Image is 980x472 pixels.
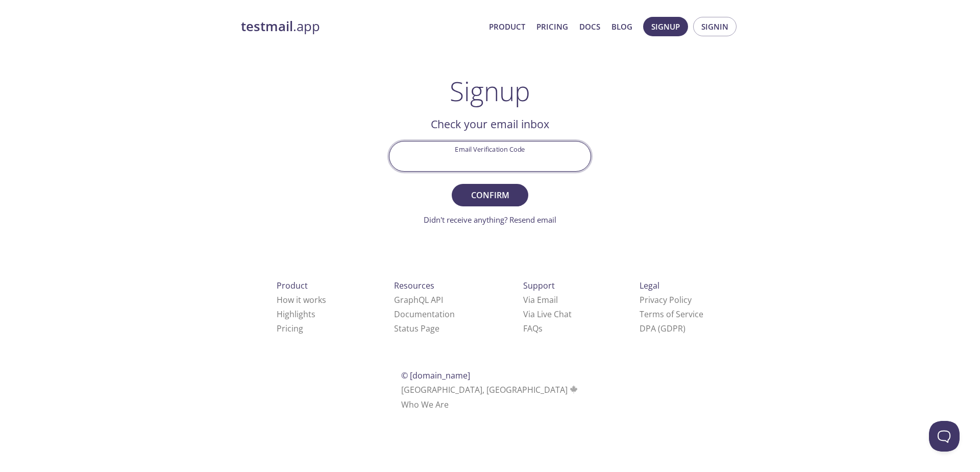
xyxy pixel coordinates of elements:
button: Signup [643,17,688,36]
span: Support [523,280,555,291]
iframe: Help Scout Beacon - Open [929,421,960,452]
a: Status Page [394,323,439,334]
a: Documentation [394,309,455,320]
span: Legal [640,280,659,291]
a: Via Email [523,294,558,305]
span: Resources [394,280,434,291]
a: Who We Are [401,399,449,410]
span: © [DOMAIN_NAME] [401,370,470,381]
button: Confirm [452,184,528,206]
a: Highlights [277,309,315,320]
a: Didn't receive anything? Resend email [424,215,556,225]
h1: Signup [450,76,530,106]
a: Via Live Chat [523,309,572,320]
a: Pricing [536,20,568,33]
span: [GEOGRAPHIC_DATA], [GEOGRAPHIC_DATA] [401,384,579,395]
span: Confirm [463,188,517,202]
a: Pricing [277,323,303,334]
a: FAQ [523,323,543,334]
span: Signin [701,20,728,33]
a: testmail.app [241,18,481,35]
a: How it works [277,294,326,305]
span: Product [277,280,308,291]
a: Privacy Policy [640,294,692,305]
a: Product [489,20,525,33]
h2: Check your email inbox [389,115,591,133]
a: GraphQL API [394,294,443,305]
span: Signup [651,20,680,33]
a: Blog [611,20,632,33]
button: Signin [693,17,737,36]
span: s [538,323,543,334]
strong: testmail [241,17,293,35]
a: Terms of Service [640,309,703,320]
a: Docs [579,20,600,33]
a: DPA (GDPR) [640,323,685,334]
